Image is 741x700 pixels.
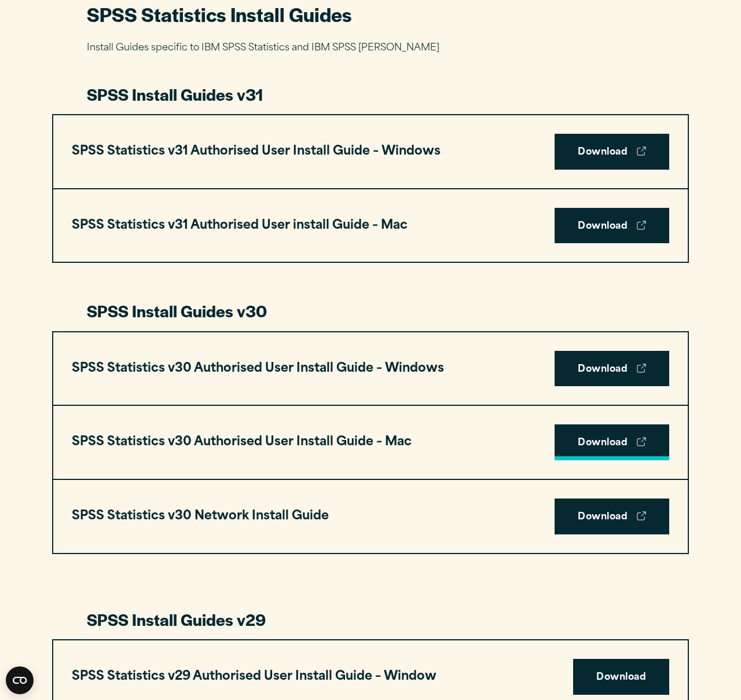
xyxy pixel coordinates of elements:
[72,505,329,527] h3: SPSS Statistics v30 Network Install Guide
[555,351,669,387] a: Download
[72,215,408,237] h3: SPSS Statistics v31 Authorised User install Guide – Mac
[573,659,669,695] a: Download
[555,208,669,244] a: Download
[6,666,34,694] button: Open CMP widget
[72,141,441,163] h3: SPSS Statistics v31 Authorised User Install Guide – Windows
[555,424,669,460] a: Download
[87,1,654,27] h2: SPSS Statistics Install Guides
[87,83,654,105] h3: SPSS Install Guides v31
[87,300,654,322] h3: SPSS Install Guides v30
[87,609,654,631] h3: SPSS Install Guides v29
[555,499,669,534] a: Download
[72,431,412,453] h3: SPSS Statistics v30 Authorised User Install Guide – Mac
[555,134,669,170] a: Download
[72,666,436,688] h3: SPSS Statistics v29 Authorised User Install Guide – Window
[87,40,654,57] p: Install Guides specific to IBM SPSS Statistics and IBM SPSS [PERSON_NAME]
[72,358,444,380] h3: SPSS Statistics v30 Authorised User Install Guide – Windows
